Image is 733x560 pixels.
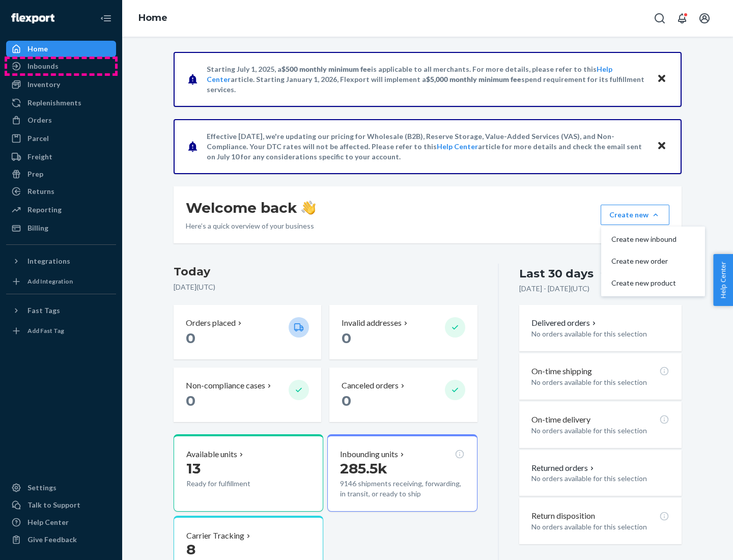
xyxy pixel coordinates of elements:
[186,449,237,460] p: Available units
[27,326,64,335] div: Add Fast Tag
[531,462,596,474] button: Returned orders
[207,64,647,95] p: Starting July 1, 2025, a is applicable to all merchants. For more details, please refer to this a...
[6,76,116,93] a: Inventory
[27,44,48,54] div: Home
[531,414,590,426] p: On-time delivery
[6,149,116,165] a: Freight
[6,497,116,513] a: Talk to Support
[340,460,387,477] span: 285.5k
[611,258,676,265] span: Create new order
[27,79,60,90] div: Inventory
[6,514,116,530] a: Help Center
[27,483,57,493] div: Settings
[6,220,116,236] a: Billing
[6,253,116,269] button: Integrations
[327,434,477,512] button: Inbounding units285.5k9146 shipments receiving, forwarding, in transit, or ready to ship
[27,98,81,108] div: Replenishments
[27,61,59,71] div: Inbounds
[6,95,116,111] a: Replenishments
[281,65,371,73] span: $500 monthly minimum fee
[27,535,77,545] div: Give Feedback
[27,152,52,162] div: Freight
[186,479,280,489] p: Ready for fulfillment
[174,264,477,280] h3: Today
[694,8,715,29] button: Open account menu
[650,8,670,29] button: Open Search Box
[6,323,116,339] a: Add Fast Tag
[6,480,116,496] a: Settings
[186,199,316,217] h1: Welcome back
[6,58,116,74] a: Inbounds
[6,202,116,218] a: Reporting
[27,186,54,197] div: Returns
[611,279,676,287] span: Create new product
[426,75,521,83] span: $5,000 monthly minimum fee
[6,112,116,128] a: Orders
[531,377,669,387] p: No orders available for this selection
[6,41,116,57] a: Home
[531,366,592,377] p: On-time shipping
[186,380,265,391] p: Non-compliance cases
[174,368,321,422] button: Non-compliance cases 0
[6,130,116,147] a: Parcel
[531,473,669,484] p: No orders available for this selection
[531,522,669,532] p: No orders available for this selection
[27,256,70,266] div: Integrations
[27,277,73,286] div: Add Integration
[601,205,669,225] button: Create newCreate new inboundCreate new orderCreate new product
[186,392,195,409] span: 0
[531,329,669,339] p: No orders available for this selection
[186,317,236,329] p: Orders placed
[437,142,478,151] a: Help Center
[174,434,323,512] button: Available units13Ready for fulfillment
[340,479,464,499] p: 9146 shipments receiving, forwarding, in transit, or ready to ship
[655,139,668,154] button: Close
[27,169,43,179] div: Prep
[138,12,167,23] a: Home
[186,221,316,231] p: Here’s a quick overview of your business
[27,517,69,527] div: Help Center
[186,530,244,542] p: Carrier Tracking
[340,449,398,460] p: Inbounding units
[342,329,351,347] span: 0
[207,131,647,162] p: Effective [DATE], we're updating our pricing for Wholesale (B2B), Reserve Storage, Value-Added Se...
[186,541,195,558] span: 8
[603,229,703,250] button: Create new inbound
[27,115,52,125] div: Orders
[531,317,598,329] button: Delivered orders
[655,72,668,87] button: Close
[96,8,116,29] button: Close Navigation
[6,531,116,548] button: Give Feedback
[27,500,80,510] div: Talk to Support
[672,8,692,29] button: Open notifications
[130,4,176,33] ol: breadcrumbs
[27,223,48,233] div: Billing
[519,284,589,294] p: [DATE] - [DATE] ( UTC )
[531,426,669,436] p: No orders available for this selection
[27,133,49,144] div: Parcel
[6,166,116,182] a: Prep
[603,272,703,294] button: Create new product
[342,380,399,391] p: Canceled orders
[531,510,595,522] p: Return disposition
[6,302,116,319] button: Fast Tags
[6,273,116,290] a: Add Integration
[342,317,402,329] p: Invalid addresses
[11,13,54,23] img: Flexport logo
[174,305,321,359] button: Orders placed 0
[6,183,116,200] a: Returns
[342,392,351,409] span: 0
[301,201,316,215] img: hand-wave emoji
[186,460,201,477] span: 13
[713,254,733,306] button: Help Center
[519,266,594,282] div: Last 30 days
[27,305,60,316] div: Fast Tags
[329,305,477,359] button: Invalid addresses 0
[603,250,703,272] button: Create new order
[186,329,195,347] span: 0
[329,368,477,422] button: Canceled orders 0
[611,236,676,243] span: Create new inbound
